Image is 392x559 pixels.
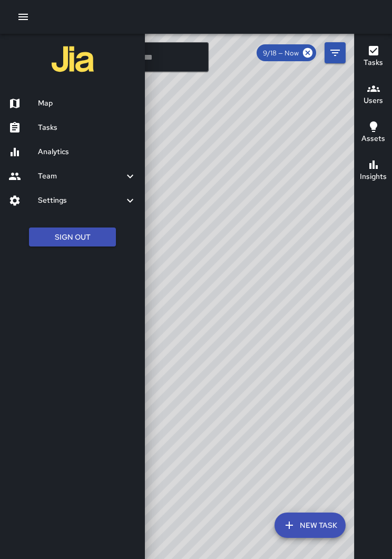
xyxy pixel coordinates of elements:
h6: Tasks [364,57,383,69]
h6: Settings [38,195,124,206]
h6: Team [38,170,124,182]
h6: Assets [361,133,385,145]
button: New Task [275,513,346,538]
h6: Analytics [38,146,136,158]
h6: Map [38,98,136,109]
h6: Users [364,95,383,107]
button: Sign Out [29,228,116,247]
img: jia-logo [52,38,94,80]
h6: Tasks [38,122,136,134]
h6: Insights [360,171,387,183]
